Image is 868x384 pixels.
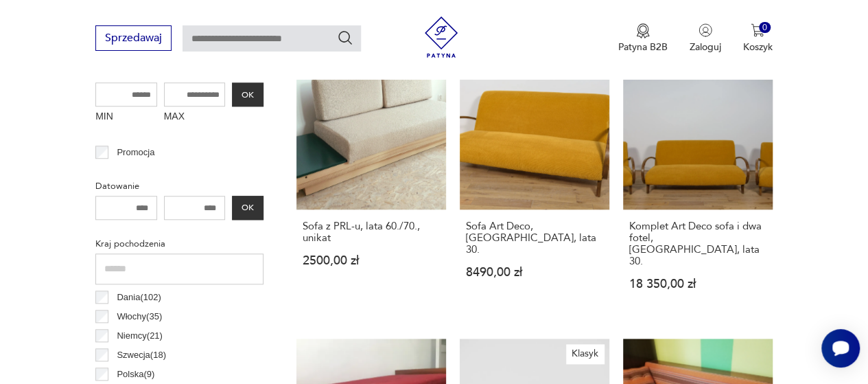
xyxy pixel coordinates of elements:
p: 18 350,00 zł [629,278,766,290]
iframe: Smartsupp widget button [821,329,860,368]
button: OK [232,196,263,220]
button: Sprzedawaj [95,25,172,51]
p: 2500,00 zł [303,255,440,267]
p: Kraj pochodzenia [95,236,263,251]
a: Ikona medaluPatyna B2B [618,23,668,54]
p: Promocja [117,145,154,160]
button: Patyna B2B [618,23,668,54]
a: Sprzedawaj [95,34,172,44]
div: 0 [759,22,771,34]
p: Polska ( 9 ) [117,367,154,382]
p: Patyna B2B [618,41,668,54]
a: Sofa z PRL-u, lata 60./70., unikatSofa z PRL-u, lata 60./70., unikat2500,00 zł [296,60,446,317]
a: Sofa Art Deco, Polska, lata 30.Sofa Art Deco, [GEOGRAPHIC_DATA], lata 30.8490,00 zł [460,60,609,317]
button: OK [232,82,263,106]
label: MIN [95,106,157,128]
h3: Sofa Art Deco, [GEOGRAPHIC_DATA], lata 30. [466,221,603,256]
p: Włochy ( 35 ) [117,309,162,324]
p: Zaloguj [690,41,721,54]
p: Niemcy ( 21 ) [117,328,163,343]
img: Ikonka użytkownika [699,23,712,37]
p: Koszyk [743,41,773,54]
p: Szwecja ( 18 ) [117,348,166,363]
h3: Sofa z PRL-u, lata 60./70., unikat [303,221,440,244]
p: Dania ( 102 ) [117,290,161,305]
label: MAX [164,106,226,128]
button: Szukaj [337,30,353,46]
img: Ikona koszyka [751,23,764,37]
button: 0Koszyk [743,23,773,54]
a: Komplet Art Deco sofa i dwa fotel, Polska, lata 30.Komplet Art Deco sofa i dwa fotel, [GEOGRAPHIC... [623,60,773,317]
p: Datowanie [95,179,263,194]
p: 8490,00 zł [466,267,603,278]
img: Patyna - sklep z meblami i dekoracjami vintage [421,16,462,58]
img: Ikona medalu [636,23,650,38]
h3: Komplet Art Deco sofa i dwa fotel, [GEOGRAPHIC_DATA], lata 30. [629,221,766,267]
button: Zaloguj [690,23,721,54]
